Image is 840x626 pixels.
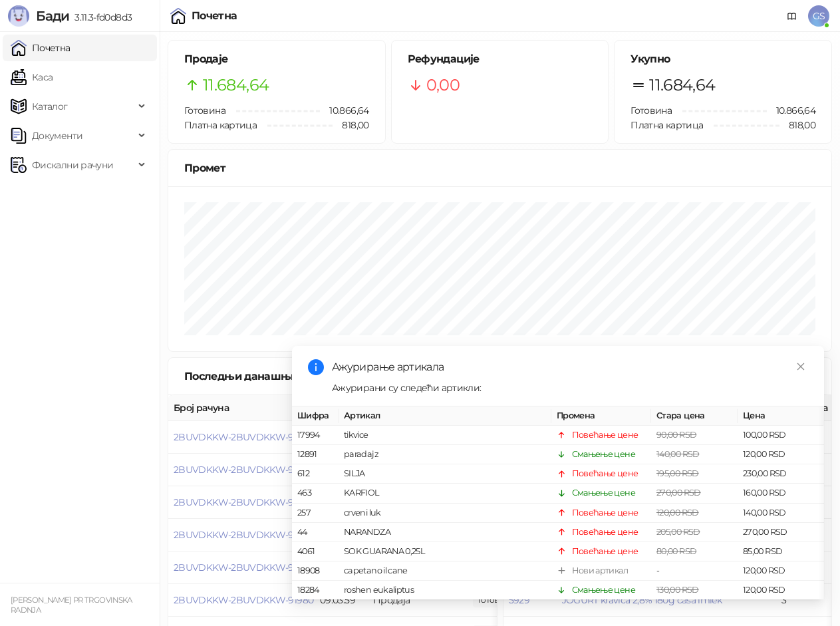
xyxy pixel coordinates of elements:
td: 120,00 RSD [738,561,824,581]
h5: Продаје [184,51,369,67]
td: 160,00 RSD [738,484,824,503]
span: 90,00 RSD [656,430,696,440]
th: Стара цена [651,406,738,426]
span: 205,00 RSD [656,527,700,537]
button: 2BUVDKKW-2BUVDKKW-91981 [174,561,311,573]
span: Платна картица [630,119,703,131]
td: KARFIOL [339,484,551,503]
span: Бади [36,8,69,24]
span: Каталог [32,93,68,120]
div: Повећање цене [572,526,638,539]
div: Повећање цене [572,506,638,519]
th: Промена [551,406,651,426]
td: 100,00 RSD [738,426,824,445]
button: 2BUVDKKW-2BUVDKKW-91984 [174,464,313,476]
button: 2BUVDKKW-2BUVDKKW-91983 [174,496,313,508]
td: 120,00 RSD [738,581,824,600]
a: Почетна [11,35,70,61]
th: Цена [738,406,824,426]
td: 44 [292,523,339,542]
span: 10.866,64 [320,103,368,118]
td: 270,00 RSD [738,523,824,542]
div: Смањење цене [572,486,635,500]
span: 270,00 RSD [656,488,701,498]
span: 120,00 RSD [656,507,699,517]
button: 2BUVDKKW-2BUVDKKW-91982 [174,529,313,541]
td: NARANDZA [339,523,551,542]
span: Готовина [630,104,672,116]
div: Промет [184,160,815,176]
td: 257 [292,503,339,522]
a: Документација [781,5,803,27]
td: - [651,561,738,581]
a: Каса [11,64,53,90]
td: roshen eukaliptus [339,581,551,600]
div: Ажурирање артикала [332,359,808,375]
span: 3.11.3-fd0d8d3 [69,11,132,23]
td: SOK GUARANA 0,25L [339,542,551,561]
td: 120,00 RSD [738,445,824,464]
td: crveni luk [339,503,551,522]
td: 612 [292,464,339,484]
td: SILJA [339,464,551,484]
span: Готовина [184,104,225,116]
td: 4061 [292,542,339,561]
span: 195,00 RSD [656,468,699,478]
span: 0,00 [426,73,460,98]
td: 18908 [292,561,339,581]
span: 80,00 RSD [656,546,696,556]
td: paradajz [339,445,551,464]
div: Смањење цене [572,448,635,461]
span: 130,00 RSD [656,585,699,595]
span: 10.866,64 [767,103,815,118]
span: 140,00 RSD [656,449,700,459]
button: 2BUVDKKW-2BUVDKKW-91980 [174,594,313,606]
span: Платна картица [184,119,257,131]
small: [PERSON_NAME] PR TRGOVINSKA RADNJA [11,595,132,615]
span: 11.684,64 [203,73,269,98]
div: Почетна [192,11,237,21]
span: info-circle [308,359,324,375]
img: Logo [8,5,29,27]
div: Ажурирани су следећи артикли: [332,381,808,395]
div: Повећање цене [572,545,638,558]
th: Шифра [292,406,339,426]
td: 140,00 RSD [738,503,824,522]
td: 12891 [292,445,339,464]
td: tikvice [339,426,551,445]
span: GS [808,5,829,27]
a: Close [793,359,808,374]
span: Фискални рачуни [32,152,113,178]
th: Број рачуна [168,395,315,421]
h5: Укупно [630,51,815,67]
span: Документи [32,122,82,149]
th: Артикал [339,406,551,426]
span: 818,00 [779,118,815,132]
td: 17994 [292,426,339,445]
h5: Рефундације [408,51,593,67]
button: 2BUVDKKW-2BUVDKKW-91985 [174,431,313,443]
td: 18284 [292,581,339,600]
div: Последњи данашњи рачуни [184,368,360,385]
div: Смањење цене [572,583,635,597]
td: 463 [292,484,339,503]
div: Повећање цене [572,467,638,480]
div: Нови артикал [572,564,628,577]
td: capetano il cane [339,561,551,581]
span: close [796,362,805,371]
span: 818,00 [333,118,368,132]
td: 230,00 RSD [738,464,824,484]
div: Повећање цене [572,428,638,442]
td: 85,00 RSD [738,542,824,561]
span: 11.684,64 [649,73,715,98]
